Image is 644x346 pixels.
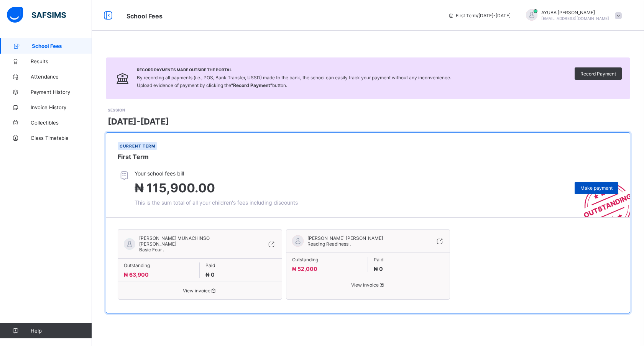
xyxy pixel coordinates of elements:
[292,282,444,288] span: View invoice
[448,13,511,18] span: session/term information
[574,174,630,217] img: outstanding-stamp.3c148f88c3ebafa6da95868fa43343a1.svg
[137,75,451,88] span: By recording all payments (i.e., POS, Bank Transfer, USSD) made to the bank, the school can easil...
[518,9,626,22] div: AYUBADENNIS
[135,199,298,206] span: This is the sum total of all your children's fees including discounts
[135,170,298,177] span: Your school fees bill
[307,235,383,241] span: [PERSON_NAME] [PERSON_NAME]
[231,82,272,88] b: “Record Payment”
[31,120,92,126] span: Collectibles
[108,116,169,126] span: [DATE]-[DATE]
[139,235,245,247] span: [PERSON_NAME] MUNACHINSO [PERSON_NAME]
[307,241,351,247] span: Reading Readiness .
[31,135,92,141] span: Class Timetable
[580,185,613,191] span: Make payment
[292,266,317,272] span: ₦ 52,000
[108,108,125,112] span: SESSION
[31,74,92,80] span: Attendance
[205,262,276,268] span: Paid
[124,262,194,268] span: Outstanding
[31,58,92,64] span: Results
[124,271,149,278] span: ₦ 63,900
[7,7,66,23] img: safsims
[32,43,92,49] span: School Fees
[127,12,163,20] span: School Fees
[118,153,149,161] span: First Term
[137,67,451,72] span: Record Payments Made Outside the Portal
[580,71,616,77] span: Record Payment
[135,180,215,195] span: ₦ 115,900.00
[31,89,92,95] span: Payment History
[292,257,362,262] span: Outstanding
[31,104,92,110] span: Invoice History
[205,271,215,278] span: ₦ 0
[541,16,609,21] span: [EMAIL_ADDRESS][DOMAIN_NAME]
[120,144,155,148] span: Current term
[374,257,444,262] span: Paid
[374,266,383,272] span: ₦ 0
[139,247,164,253] span: Basic Four .
[541,10,609,15] span: AYUBA [PERSON_NAME]
[31,328,92,334] span: Help
[124,288,276,294] span: View invoice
